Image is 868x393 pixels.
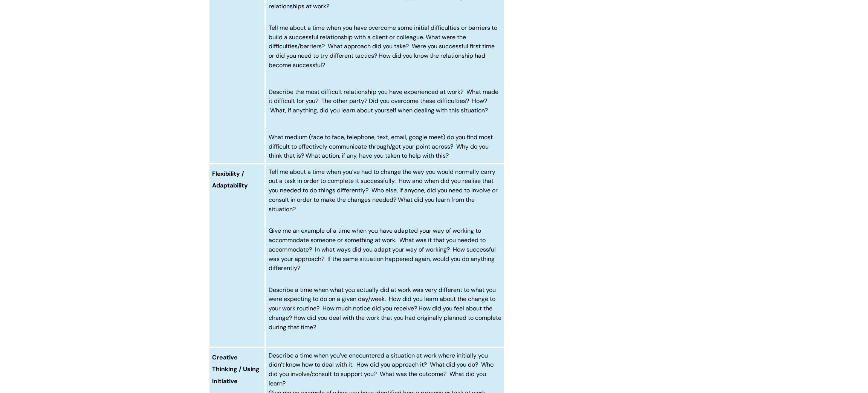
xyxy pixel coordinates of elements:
[269,168,498,213] span: Tell me about a time when you’ve had to change the way you would normally carry out a task in ord...
[269,227,496,272] span: Give me an example of a time when you have adapted your way of working to accommodate someone or ...
[269,24,497,69] span: Tell me about a time when you have overcome some initial difficulties or barriers to build a succ...
[269,88,498,115] span: Describe the most difficult relationship you have experienced at work? What made it difficult for...
[269,133,493,160] span: What medium (face to face, telephone, text, email, google meet) do you find most difficult to eff...
[269,286,501,331] span: Describe a time when what you actually did at work was very different to what you were expecting ...
[212,170,248,190] span: Flexibility / Adaptability
[212,353,260,385] span: Creative Thinking / Using Initiative
[269,352,494,387] span: Describe a time when you’ve encountered a situation at work where initially you didn’t know how t...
